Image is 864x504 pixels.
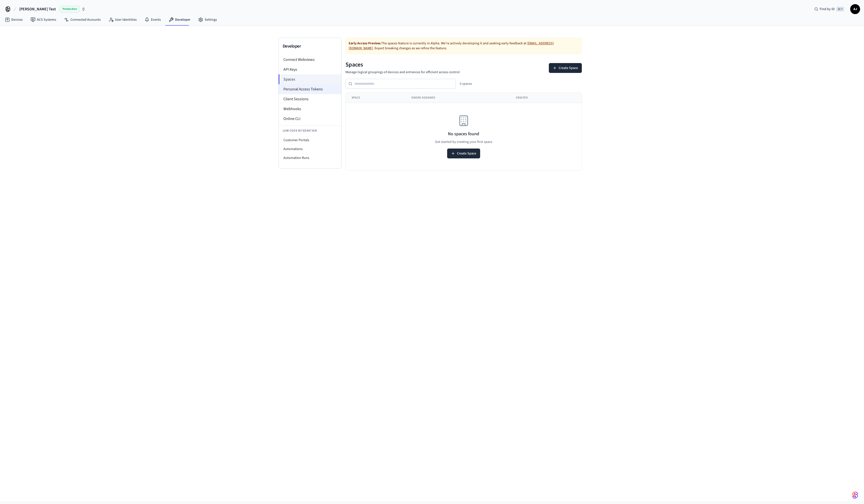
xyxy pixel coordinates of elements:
li: Automations [279,145,341,153]
li: Low Code Integration [279,126,341,136]
a: ACS Systems [27,15,60,24]
div: The spaces feature is currently in Alpha. We're actively developing it and seeking early feedback... [345,38,582,54]
button: Create Space [447,149,480,158]
li: Spaces [278,74,341,84]
li: API Keys [279,65,341,74]
a: [EMAIL_ADDRESS][DOMAIN_NAME] [349,41,554,51]
li: Automation Runs [279,153,341,162]
h3: Developer [283,43,337,50]
span: AJ [851,5,860,14]
p: Get started by creating your first space [435,139,492,145]
div: Find by ID⌘ K [810,5,848,14]
strong: Early Access Preview. [349,41,381,46]
div: 0 spaces [460,81,472,86]
a: Settings [194,15,221,24]
button: Create Space [549,63,582,73]
li: Client Sessions [279,94,341,104]
h1: Spaces [345,61,460,69]
li: Personal Access Tokens [279,84,341,94]
span: Production [60,6,80,12]
a: Connected Accounts [60,15,105,24]
li: Connect Webviews [279,55,341,65]
p: Manage logical groupings of devices and entrances for efficient access control [345,70,460,75]
span: Find by ID [820,7,835,12]
th: Doors Assigned [406,93,510,103]
button: AJ [850,4,860,14]
li: Webhooks [279,104,341,114]
a: Devices [1,15,27,24]
img: SeamLogoGradient.69752ec5.svg [852,491,858,499]
span: ⌘ K [836,7,844,12]
th: Space [346,93,406,103]
li: Customer Portals [279,136,341,145]
a: Developer [165,15,194,24]
li: Online CLI [279,114,341,124]
span: [PERSON_NAME] Test [19,6,56,12]
a: Events [141,15,165,24]
a: User Identities [105,15,141,24]
th: Created [510,93,580,103]
h3: No spaces found [448,131,479,137]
